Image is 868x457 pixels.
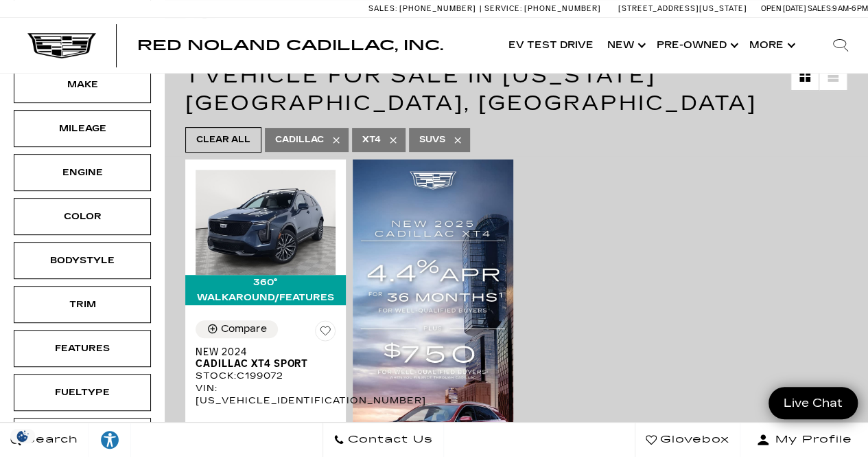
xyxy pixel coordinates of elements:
button: Save Vehicle [315,320,336,346]
img: Cadillac Dark Logo with Cadillac White Text [27,32,96,58]
div: TransmissionTransmission [14,418,151,455]
span: Clear All [196,131,250,148]
button: Open user profile menu [740,423,868,457]
span: New 2024 [196,346,325,358]
span: Service: [484,4,522,13]
div: Color [48,209,117,224]
div: FeaturesFeatures [14,330,151,367]
span: Contact Us [344,430,433,449]
div: VIN: [US_VEHICLE_IDENTIFICATION_NUMBER] [196,382,336,407]
span: Search [21,430,78,449]
span: Open [DATE] [761,4,806,13]
div: Features [48,341,117,356]
div: MakeMake [14,66,151,103]
a: EV Test Drive [502,18,600,73]
a: Explore your accessibility options [89,423,131,457]
button: More [742,18,799,73]
span: Cadillac [275,131,324,148]
a: Grid View [791,63,819,90]
span: Sales: [808,4,832,13]
span: Cadillac XT4 Sport [196,358,325,370]
div: Compare [221,323,267,335]
div: Make [48,77,117,92]
span: Sales: [368,4,397,13]
a: Live Chat [769,387,858,419]
div: Search [813,18,868,73]
button: Compare Vehicle [196,320,278,338]
div: Engine [48,165,117,180]
span: [PHONE_NUMBER] [399,4,476,13]
span: Live Chat [777,395,849,411]
a: Pre-Owned [650,18,742,73]
span: My Profile [770,430,852,449]
div: Stock : C199072 [196,370,336,382]
a: New 2024Cadillac XT4 Sport [196,346,336,370]
div: TrimTrim [14,286,151,323]
span: Glovebox [657,430,729,449]
a: Sales: [PHONE_NUMBER] [368,5,480,12]
div: FueltypeFueltype [14,374,151,411]
span: 9 AM-6 PM [832,4,868,13]
div: Mileage [48,121,117,136]
img: 2024 Cadillac XT4 Sport [196,170,336,275]
a: Contact Us [322,423,444,457]
span: Red Noland Cadillac, Inc. [137,37,443,54]
a: New [600,18,650,73]
div: MileageMileage [14,110,151,147]
div: Fueltype [48,385,117,400]
div: EngineEngine [14,154,151,191]
div: Explore your accessibility options [89,430,130,450]
a: Red Noland Cadillac, Inc. [137,38,443,52]
div: ColorColor [14,198,151,235]
a: Service: [PHONE_NUMBER] [480,5,605,12]
img: Opt-Out Icon [7,429,38,443]
span: [PHONE_NUMBER] [524,4,601,13]
div: 360° WalkAround/Features [185,275,346,305]
span: SUVs [419,131,445,148]
div: Trim [48,297,117,312]
section: Click to Open Cookie Consent Modal [7,429,38,443]
div: BodystyleBodystyle [14,242,151,279]
a: Glovebox [635,423,740,457]
span: XT4 [362,131,381,148]
div: Bodystyle [48,253,117,268]
a: [STREET_ADDRESS][US_STATE] [618,4,747,13]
